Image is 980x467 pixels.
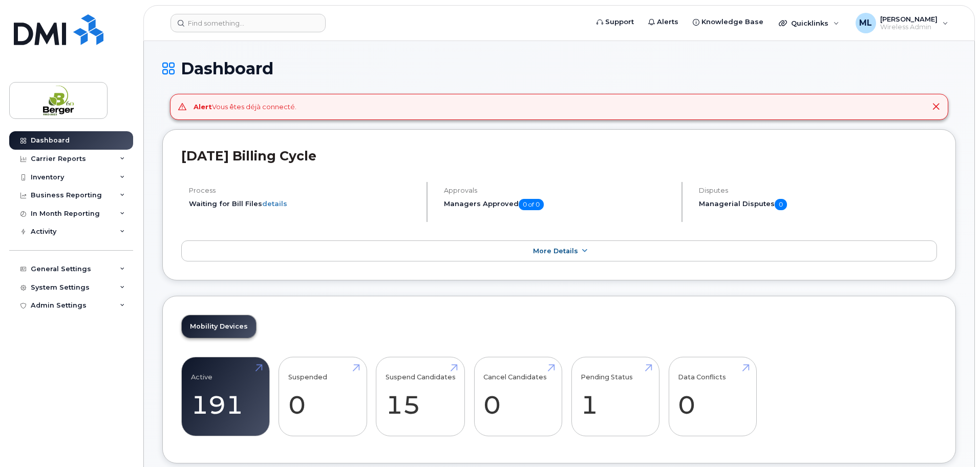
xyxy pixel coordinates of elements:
a: details [262,199,287,208]
a: Cancel Candidates 0 [483,363,552,431]
li: Waiting for Bill Files [189,199,418,209]
h4: Disputes [699,187,937,194]
h4: Process [189,187,418,194]
div: Vous êtes déjà connecté. [194,102,296,112]
span: 0 [775,199,787,210]
a: Suspend Candidates 15 [386,363,456,431]
span: More Details [533,247,578,255]
span: 0 of 0 [519,199,544,210]
h5: Managerial Disputes [699,199,937,210]
a: Data Conflicts 0 [678,363,747,431]
h4: Approvals [444,187,673,194]
a: Active 191 [191,363,260,431]
a: Mobility Devices [182,315,256,338]
h5: Managers Approved [444,199,673,210]
a: Suspended 0 [288,363,357,431]
strong: Alert [194,103,212,111]
a: Pending Status 1 [581,363,650,431]
h1: Dashboard [162,59,956,77]
h2: [DATE] Billing Cycle [181,148,937,164]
